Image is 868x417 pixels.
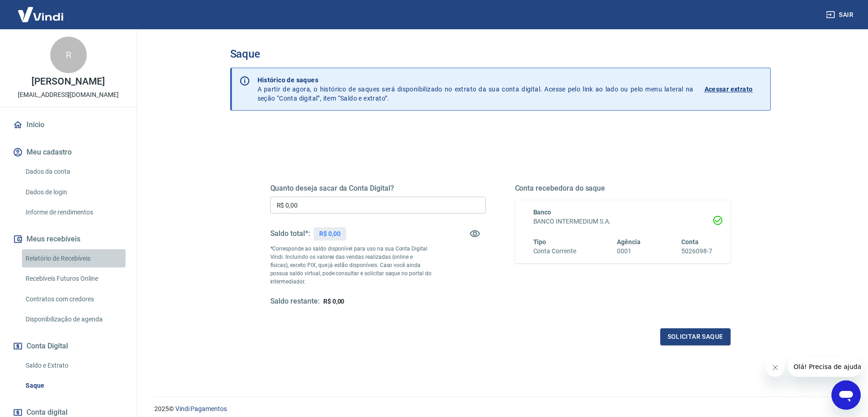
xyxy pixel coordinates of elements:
a: Dados de login [22,183,126,202]
a: Saldo e Extrato [22,356,126,375]
p: *Corresponde ao saldo disponível para uso na sua Conta Digital Vindi. Incluindo os valores das ve... [270,245,432,286]
iframe: Mensagem da empresa [788,357,861,377]
iframe: Fechar mensagem [766,358,784,377]
p: [PERSON_NAME] [32,77,105,86]
a: Relatório de Recebíveis [22,249,126,268]
h5: Saldo total*: [270,229,310,238]
a: Informe de rendimentos [22,203,126,222]
a: Saque [22,376,126,395]
p: 2025 © [154,404,846,414]
a: Contratos com credores [22,290,126,309]
a: Recebíveis Futuros Online [22,269,126,288]
p: [EMAIL_ADDRESS][DOMAIN_NAME] [18,90,119,100]
h6: Conta Corrente [533,246,576,256]
p: Acessar extrato [705,85,753,94]
p: Histórico de saques [258,75,694,85]
a: Disponibilização de agenda [22,310,126,329]
span: Conta [681,238,699,246]
p: R$ 0,00 [319,229,341,239]
span: R$ 0,00 [323,298,345,305]
button: Conta Digital [11,336,126,356]
span: Banco [533,208,552,216]
span: Agência [617,238,641,246]
a: Acessar extrato [705,75,763,103]
h5: Conta recebedora do saque [515,184,731,193]
a: Início [11,115,126,135]
button: Sair [824,6,857,23]
a: Vindi Pagamentos [175,405,227,412]
div: R [50,37,87,73]
button: Meu cadastro [11,142,126,162]
h6: 5026098-7 [681,246,712,256]
iframe: Botão para abrir a janela de mensagens [831,380,861,410]
h5: Quanto deseja sacar da Conta Digital? [270,184,486,193]
h3: Saque [230,48,771,60]
span: Olá! Precisa de ajuda? [5,6,77,14]
h6: BANCO INTERMEDIUM S.A. [533,217,712,226]
p: A partir de agora, o histórico de saques será disponibilizado no extrato da sua conta digital. Ac... [258,75,694,103]
h6: 0001 [617,246,641,256]
button: Solicitar saque [660,328,731,345]
a: Dados da conta [22,162,126,181]
button: Meus recebíveis [11,229,126,249]
h5: Saldo restante: [270,297,320,306]
span: Tipo [533,238,547,246]
img: Vindi [11,0,70,28]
